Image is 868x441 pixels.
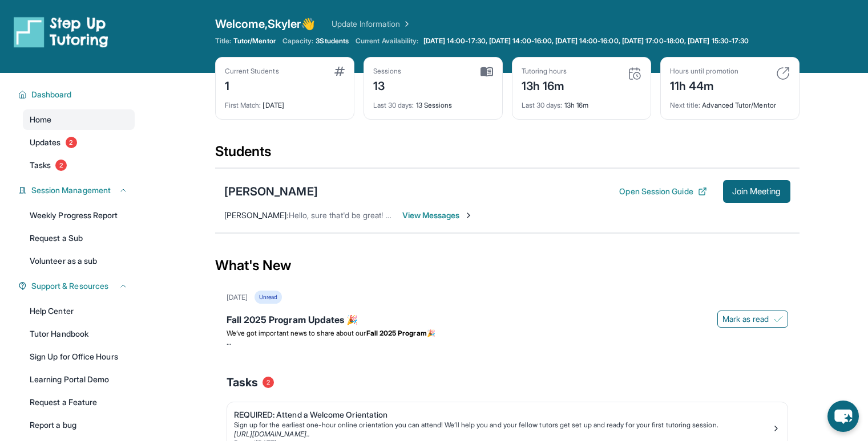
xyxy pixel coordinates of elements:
a: Volunteer as a sub [23,251,135,271]
span: We’ve got important news to share about our [227,329,366,337]
div: Tutoring hours [522,67,567,76]
span: Tasks [30,160,51,171]
span: Support & Resources [31,280,108,292]
a: Home [23,109,135,130]
span: Hello, sure that'd be great! Thank you for letting me know [289,210,496,220]
a: Update Information [332,18,411,30]
button: Dashboard [27,89,128,100]
span: Current Availability: [356,36,418,46]
span: Join Meeting [732,188,781,195]
a: Learning Portal Demo [23,369,135,390]
a: Tutor Handbook [23,324,135,344]
img: Chevron-Right [464,211,473,220]
div: 1 [225,76,279,94]
span: Tutor/Mentor [233,36,276,46]
div: [DATE] [227,293,248,302]
span: [DATE] 14:00-17:30, [DATE] 14:00-16:00, [DATE] 14:00-16:00, [DATE] 17:00-18:00, [DATE] 15:30-17:30 [423,36,749,46]
button: Open Session Guide [619,186,706,197]
img: card [776,67,790,80]
button: chat-button [827,401,859,432]
span: Last 30 days : [373,101,414,109]
a: [DATE] 14:00-17:30, [DATE] 14:00-16:00, [DATE] 14:00-16:00, [DATE] 17:00-18:00, [DATE] 15:30-17:30 [421,36,752,46]
span: 2 [55,160,67,171]
div: REQUIRED: Attend a Welcome Orientation [234,409,772,420]
img: Mark as read [774,315,783,324]
a: Weekly Progress Report [23,205,135,226]
div: 13h 16m [522,76,567,94]
span: Session Management [31,185,111,196]
span: First Match : [225,101,261,109]
div: Hours until promotion [670,67,738,76]
span: [PERSON_NAME] : [224,210,289,220]
span: Home [30,114,51,125]
img: card [628,67,641,80]
div: Advanced Tutor/Mentor [670,94,790,110]
button: Support & Resources [27,280,128,292]
a: Sign Up for Office Hours [23,346,135,367]
span: 3 Students [316,36,349,46]
a: Request a Feature [23,392,135,413]
span: Dashboard [31,89,72,100]
a: Updates2 [23,132,135,153]
span: Updates [30,137,61,148]
img: logo [14,16,108,48]
span: Last 30 days : [522,101,563,109]
a: Tasks2 [23,155,135,175]
a: [URL][DOMAIN_NAME].. [234,430,310,438]
button: Join Meeting [723,180,790,203]
strong: Fall 2025 Program [366,329,427,337]
div: Sessions [373,67,402,76]
span: Title: [215,36,231,46]
span: 2 [66,137,77,148]
div: 13h 16m [522,94,641,110]
div: What's New [215,240,800,291]
button: Session Management [27,185,128,196]
span: Capacity: [282,36,314,46]
div: 11h 44m [670,76,738,94]
a: Request a Sub [23,228,135,248]
div: Unread [255,291,282,304]
span: 2 [263,377,274,388]
span: Mark as read [722,313,769,325]
button: Mark as read [717,311,788,328]
div: Current Students [225,67,279,76]
div: Fall 2025 Program Updates 🎉 [227,313,788,329]
a: Help Center [23,301,135,321]
div: [PERSON_NAME] [224,183,318,199]
div: [DATE] [225,94,345,110]
div: Students [215,142,800,168]
span: Tasks [227,374,258,390]
span: Next title : [670,101,701,109]
img: Chevron Right [400,18,411,30]
span: Welcome, Skyler 👋 [215,16,316,32]
div: Sign up for the earliest one-hour online orientation you can attend! We’ll help you and your fell... [234,420,772,430]
img: card [334,67,345,76]
div: 13 [373,76,402,94]
span: 🎉 [427,329,435,337]
span: View Messages [402,210,474,221]
a: Report a bug [23,415,135,435]
img: card [481,67,493,77]
div: 13 Sessions [373,94,493,110]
